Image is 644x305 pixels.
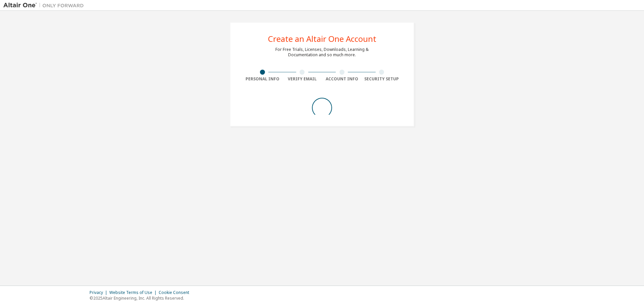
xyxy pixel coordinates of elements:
[362,76,402,82] div: Security Setup
[243,76,282,82] div: Personal Info
[3,2,87,9] img: Altair One
[159,290,193,295] div: Cookie Consent
[282,76,322,82] div: Verify Email
[268,35,376,43] div: Create an Altair One Account
[90,295,193,301] p: © 2025 Altair Engineering, Inc. All Rights Reserved.
[90,290,109,295] div: Privacy
[109,290,159,295] div: Website Terms of Use
[322,76,362,82] div: Account Info
[275,47,369,58] div: For Free Trials, Licenses, Downloads, Learning & Documentation and so much more.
